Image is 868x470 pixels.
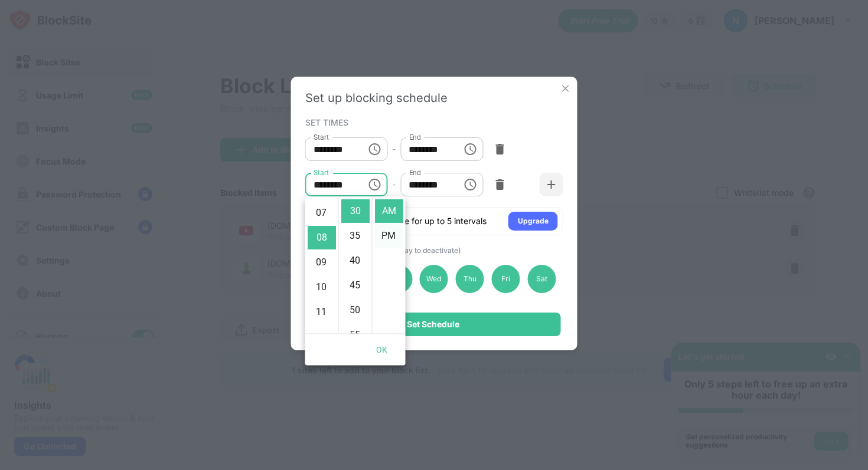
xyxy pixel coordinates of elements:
label: End [409,167,421,178]
div: SET TIMES [305,117,560,127]
li: 50 minutes [341,298,370,322]
span: (Click a day to deactivate) [373,246,461,255]
img: x-button.svg [560,83,572,94]
li: 35 minutes [341,224,370,248]
li: 11 hours [308,300,336,324]
div: Fri [492,265,520,293]
button: OK [363,339,401,361]
li: 55 minutes [341,323,370,347]
li: AM [375,199,403,223]
li: 9 hours [308,251,336,274]
label: Start [314,167,329,178]
div: Wed [420,265,448,293]
li: 8 hours [308,226,336,249]
label: End [409,132,421,142]
div: - [392,178,396,191]
ul: Select hours [305,197,338,334]
div: Sat [527,265,556,293]
li: PM [375,224,403,248]
ul: Select minutes [338,197,372,334]
button: Choose time, selected time is 10:30 AM [458,137,482,161]
div: Upgrade [518,215,549,227]
li: 30 minutes [341,199,370,223]
div: Set up blocking schedule [305,91,563,105]
ul: Select meridiem [372,197,406,334]
li: 40 minutes [341,249,370,272]
div: - [392,143,396,156]
li: 10 hours [308,275,336,299]
button: Choose time, selected time is 8:30 AM [363,173,386,196]
button: Choose time, selected time is 12:00 AM [363,137,386,161]
label: Start [314,132,329,142]
li: 7 hours [308,201,336,225]
div: Set Schedule [407,320,459,329]
button: Choose time, selected time is 11:55 PM [458,173,482,196]
div: SELECTED DAYS [305,245,560,255]
div: Thu [456,265,484,293]
li: 45 minutes [341,274,370,297]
